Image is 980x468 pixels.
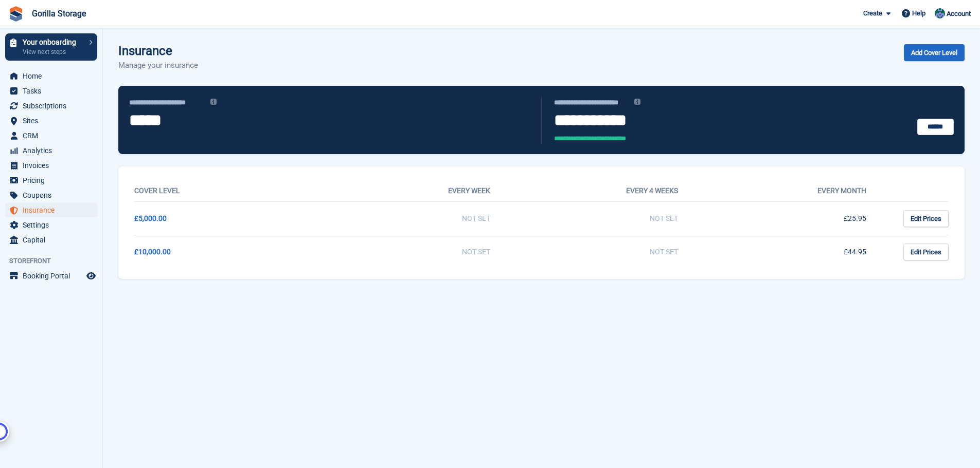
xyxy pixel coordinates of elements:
a: Edit Prices [903,244,949,260]
a: menu [5,69,97,83]
a: Edit Prices [903,210,949,227]
a: menu [5,203,97,217]
span: Invoices [23,158,84,173]
a: menu [5,269,97,283]
td: Not Set [511,202,699,235]
h1: Insurance [118,44,198,58]
img: stora-icon-8386f47178a22dfd0bd8f6a31ec36ba5ce8667c1dd55bd0f319d3a0aa187defe.svg [8,6,24,22]
td: £44.95 [699,235,887,269]
p: Your onboarding [23,39,84,46]
a: Gorilla Storage [28,5,90,23]
span: Sites [23,114,84,128]
span: CRM [23,128,84,143]
span: Storefront [9,256,102,266]
span: Analytics [23,143,84,158]
a: menu [5,99,97,113]
a: menu [5,233,97,247]
a: £5,000.00 [134,214,167,222]
th: Every 4 weeks [511,180,699,202]
span: Capital [23,233,84,247]
td: Not Set [511,235,699,269]
a: menu [5,84,97,98]
img: Leesha Sutherland [935,8,945,18]
a: £10,000.00 [134,248,171,256]
a: menu [5,143,97,158]
a: Your onboarding View next steps [5,33,97,61]
span: Subscriptions [23,99,84,113]
span: Account [947,9,971,19]
span: Coupons [23,188,84,202]
td: £25.95 [699,202,887,235]
img: icon-info-grey-7440780725fd019a000dd9b08b2336e03edf1995a4989e88bcd33f0948082b44.svg [634,99,640,105]
a: menu [5,188,97,202]
th: Cover Level [134,180,323,202]
a: Add Cover Level [904,44,965,61]
th: Every month [699,180,887,202]
p: View next steps [23,47,84,57]
td: Not Set [323,202,511,235]
td: Not Set [323,235,511,269]
span: Pricing [23,173,84,188]
a: menu [5,173,97,188]
a: menu [5,158,97,173]
span: Insurance [23,203,84,217]
th: Every week [323,180,511,202]
span: Home [23,69,84,83]
span: Create [863,8,882,18]
span: Settings [23,218,84,232]
p: Manage your insurance [118,60,198,71]
span: Tasks [23,84,84,98]
a: menu [5,218,97,232]
a: menu [5,128,97,143]
span: Booking Portal [23,269,84,283]
a: Preview store [85,270,97,282]
span: Help [912,8,925,18]
a: menu [5,114,97,128]
img: icon-info-grey-7440780725fd019a000dd9b08b2336e03edf1995a4989e88bcd33f0948082b44.svg [210,99,217,105]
